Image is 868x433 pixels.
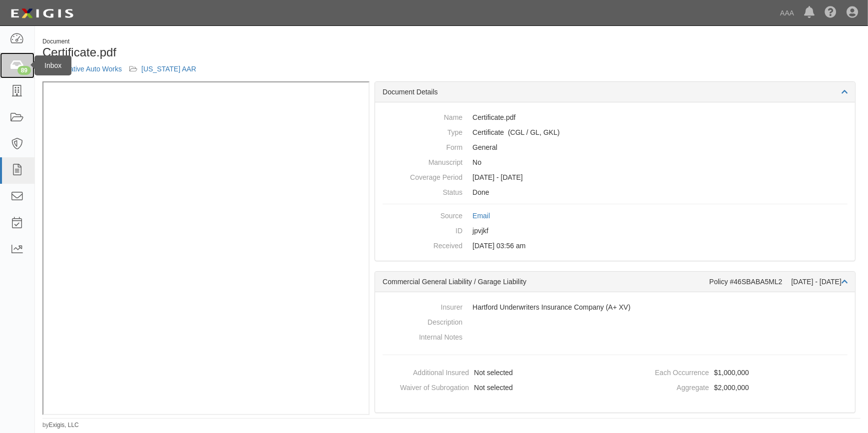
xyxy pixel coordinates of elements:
div: Policy #46SBABA5ML2 [DATE] - [DATE] [709,277,848,287]
dd: $2,000,000 [619,380,851,395]
div: Document [42,37,444,46]
dd: [DATE] - [DATE] [383,170,848,185]
dt: Aggregate [619,380,709,393]
dd: [DATE] 03:56 am [383,238,848,253]
img: logo-5460c22ac91f19d4615b14bd174203de0afe785f0fc80cf4dbbc73dc1793850b.png [7,4,76,22]
a: AAA [775,3,799,23]
i: Help Center - Complianz [825,7,837,19]
dt: Each Occurrence [619,365,709,378]
dd: General [383,140,848,155]
dt: Description [383,315,462,327]
dt: Manuscript [383,155,462,167]
a: Email [472,212,490,220]
dd: Done [383,185,848,200]
dt: Internal Notes [383,330,462,342]
div: Inbox [34,55,71,75]
div: Commercial General Liability / Garage Liability [383,277,709,287]
dd: Hartford Underwriters Insurance Company (A+ XV) [383,300,848,315]
div: Document Details [375,82,855,102]
dt: Additional Insured [379,365,469,378]
dt: Name [383,110,462,122]
a: Exigis, LLC [49,422,79,429]
dt: ID [383,223,462,236]
dt: Source [383,208,462,221]
div: 89 [17,66,31,75]
dt: Waiver of Subrogation [379,380,469,393]
dd: Not selected [379,380,611,395]
dt: Form [383,140,462,152]
dd: No [383,155,848,170]
dt: Insurer [383,300,462,312]
dt: Received [383,238,462,251]
h1: Certificate.pdf [42,46,444,59]
dt: Type [383,125,462,137]
dd: Certificate.pdf [383,110,848,125]
a: Innovative Auto Works [52,65,122,73]
small: by [42,421,79,430]
a: [US_STATE] AAR [141,65,196,73]
dt: Status [383,185,462,197]
dd: jpvjkf [383,223,848,238]
dd: Commercial General Liability / Garage Liability Garage Keepers Liability [383,125,848,140]
dd: Not selected [379,365,611,380]
dd: $1,000,000 [619,365,851,380]
dt: Coverage Period [383,170,462,182]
